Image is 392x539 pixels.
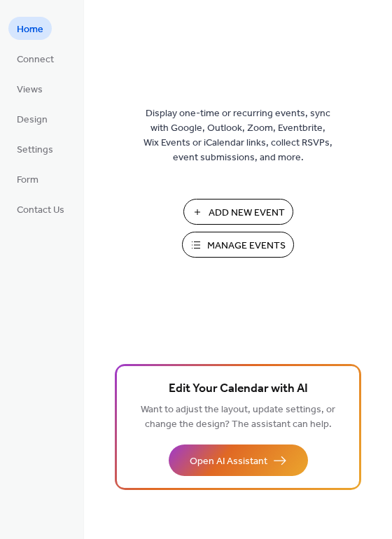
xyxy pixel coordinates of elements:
span: Manage Events [207,239,286,253]
span: Views [17,83,43,97]
a: Design [8,107,56,130]
span: Contact Us [17,203,64,218]
a: Settings [8,137,62,160]
a: Home [8,17,52,40]
span: Want to adjust the layout, update settings, or change the design? The assistant can help. [141,400,335,434]
span: Settings [17,143,53,157]
span: Open AI Assistant [190,454,267,469]
span: Form [17,173,38,188]
span: Add New Event [209,206,285,220]
span: Edit Your Calendar with AI [169,379,308,399]
span: Home [17,22,43,37]
a: Connect [8,47,62,70]
button: Open AI Assistant [169,444,308,476]
button: Manage Events [182,232,294,258]
button: Add New Event [183,199,293,225]
a: Contact Us [8,197,73,220]
a: Form [8,167,47,190]
span: Design [17,113,48,127]
span: Display one-time or recurring events, sync with Google, Outlook, Zoom, Eventbrite, Wix Events or ... [143,106,332,165]
span: Connect [17,52,54,67]
a: Views [8,77,51,100]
